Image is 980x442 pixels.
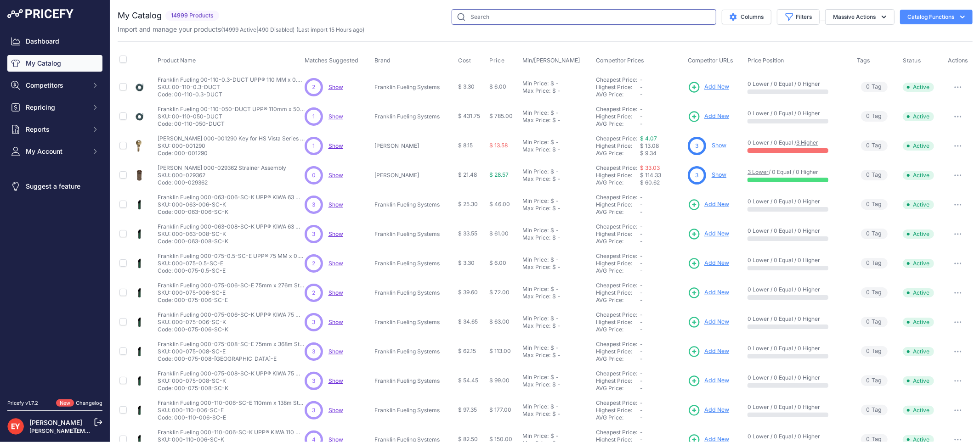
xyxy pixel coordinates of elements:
span: Add New [704,259,729,268]
span: $ 21.48 [458,171,477,178]
img: Pricefy Logo [7,9,74,18]
div: - [554,256,559,263]
a: Show [329,84,343,90]
div: Max Price: [522,263,550,271]
span: 3 [696,171,699,179]
div: Min Price: [522,315,549,322]
span: 3 [312,318,315,326]
div: Highest Price: [596,142,640,150]
p: Franklin Fueling Systems [374,113,443,120]
p: Code: 00-110-0.3-DUCT [158,91,305,98]
span: $ 3.30 [458,259,475,266]
p: SKU: 000-075-006-SC-K [158,319,305,326]
p: 0 Lower / 0 Equal / 0 Higher [748,198,848,205]
a: Cheapest Price: [596,341,637,347]
span: Tag [861,82,888,92]
a: Show [712,142,726,149]
div: Min Price: [522,256,549,263]
div: Highest Price: [596,260,640,267]
a: Show [329,230,343,237]
p: SKU: 000-029362 [158,172,286,179]
p: 0 Lower / 0 Equal / 0 Higher [748,315,848,323]
div: Highest Price: [596,230,640,238]
div: Highest Price: [596,172,640,179]
div: Min Price: [522,80,549,87]
div: $ [550,139,554,146]
a: Cheapest Price: [596,223,637,230]
div: $ [550,197,554,205]
span: Active [903,112,934,121]
span: $ 61.00 [489,230,509,237]
div: - [556,293,561,300]
span: $ 28.57 [489,171,509,178]
span: - [640,113,643,120]
div: $ 60.62 [640,179,684,186]
span: 3 [696,142,699,150]
span: Competitor URLs [688,57,733,64]
span: Active [903,83,934,92]
a: Changelog [76,400,102,406]
button: Repricing [7,99,102,116]
a: Show [329,289,343,296]
span: - [640,91,643,98]
a: 3 Lower [748,168,769,175]
span: $ 13.08 [640,142,659,149]
span: 3 [312,201,315,209]
span: $ 13.58 [489,142,508,149]
span: $ 431.75 [458,112,480,119]
p: Franklin Fueling 000-075-006-SC-K UPP® KIWA 75 MM x 5.8 M Secondary Pipe [158,311,305,319]
span: 0 [867,259,870,268]
a: Show [329,377,343,384]
a: Cheapest Price: [596,164,637,171]
span: $ 25.30 [458,201,478,207]
span: - [640,238,643,245]
a: Cheapest Price: [596,282,637,289]
p: SKU: 000-063-008-SC-K [158,230,305,238]
span: 14999 Products [165,11,219,21]
span: Cost [458,57,471,64]
a: Show [329,348,343,355]
span: - [640,289,643,296]
nav: Sidebar [7,33,102,388]
div: Highest Price: [596,289,640,297]
div: AVG Price: [596,238,640,245]
span: Tag [861,317,888,327]
span: - [640,297,643,303]
p: Franklin Fueling 00-110-050-DUCT UPP® 110mm x 50m Flexible PE Duct [158,106,305,113]
a: Add New [688,375,729,387]
div: Highest Price: [596,84,640,91]
span: Add New [704,112,729,121]
a: 3 Higher [796,139,818,146]
span: Active [903,171,934,180]
div: Max Price: [522,146,550,153]
button: Reports [7,121,102,138]
span: Active [903,259,934,268]
span: - [640,84,643,90]
div: $ [552,87,556,95]
div: $ [552,293,556,300]
button: Massive Actions [825,9,895,25]
div: $ [552,263,556,271]
div: - [554,168,559,175]
span: Tag [861,140,888,151]
a: Cheapest Price: [596,252,637,259]
p: [PERSON_NAME] 000-001290 Key for HS Vista Series Fuel Dispensers [158,135,305,142]
div: $ [552,205,556,212]
a: My Catalog [7,55,102,72]
div: Min Price: [522,227,549,234]
span: Repricing [26,103,86,112]
span: (Last import 15 Hours ago) [296,26,364,33]
a: Show [329,113,343,120]
div: Max Price: [522,293,550,300]
div: - [554,80,559,87]
div: $ 9.34 [640,150,684,157]
button: Catalog Functions [900,10,973,24]
p: SKU: 000-075-0.5-SC-E [158,260,305,267]
a: Cheapest Price: [596,135,637,142]
a: Show [329,172,343,179]
span: $ 8.15 [458,142,473,149]
span: $ 785.00 [489,112,513,119]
